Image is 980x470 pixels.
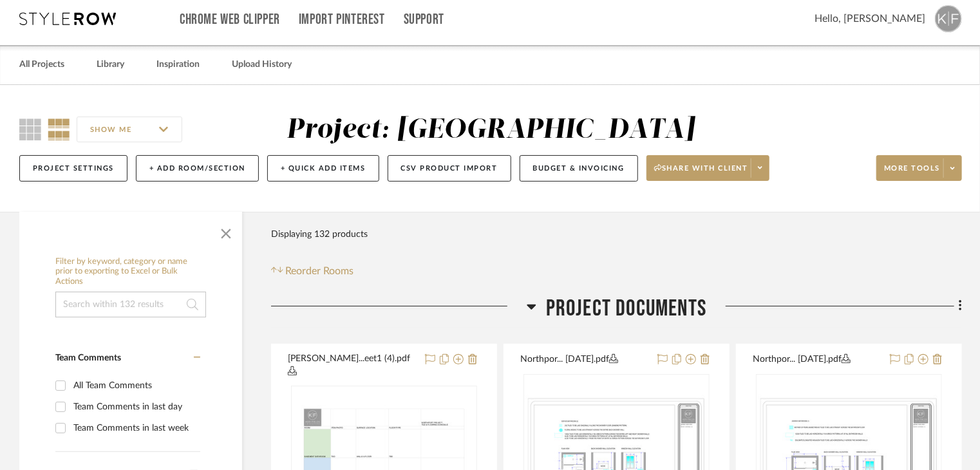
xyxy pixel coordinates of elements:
div: Team Comments in last day [73,397,197,417]
a: Upload History [232,56,292,73]
button: CSV Product Import [388,155,511,182]
span: Reorder Rooms [286,263,354,279]
span: Share with client [654,164,748,183]
div: All Team Comments [73,375,197,396]
button: + Add Room/Section [136,155,259,182]
a: Chrome Web Clipper [180,14,280,25]
button: Reorder Rooms [271,263,354,279]
a: All Projects [19,56,64,73]
button: Budget & Invoicing [520,155,638,182]
span: More tools [884,164,940,183]
a: Support [404,14,444,25]
button: Share with client [646,155,770,181]
button: [PERSON_NAME]...eet1 (4).pdf [288,352,417,379]
span: Team Comments [55,353,121,362]
a: Inspiration [156,56,200,73]
button: + Quick Add Items [267,155,379,182]
div: Project: [GEOGRAPHIC_DATA] [287,117,695,144]
button: Close [213,218,239,244]
button: Project Settings [19,155,127,182]
div: Team Comments in last week [73,418,197,438]
button: Northpor... [DATE].pdf [753,352,882,368]
div: Displaying 132 products [271,221,368,247]
button: Northpor... [DATE].pdf [520,352,650,368]
img: avatar [935,5,962,32]
span: Project Documents [546,295,706,323]
button: More tools [876,155,962,181]
a: Library [97,56,124,73]
a: Import Pinterest [299,14,385,25]
span: Hello, [PERSON_NAME] [815,11,925,26]
h6: Filter by keyword, category or name prior to exporting to Excel or Bulk Actions [55,257,206,287]
input: Search within 132 results [55,292,206,317]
